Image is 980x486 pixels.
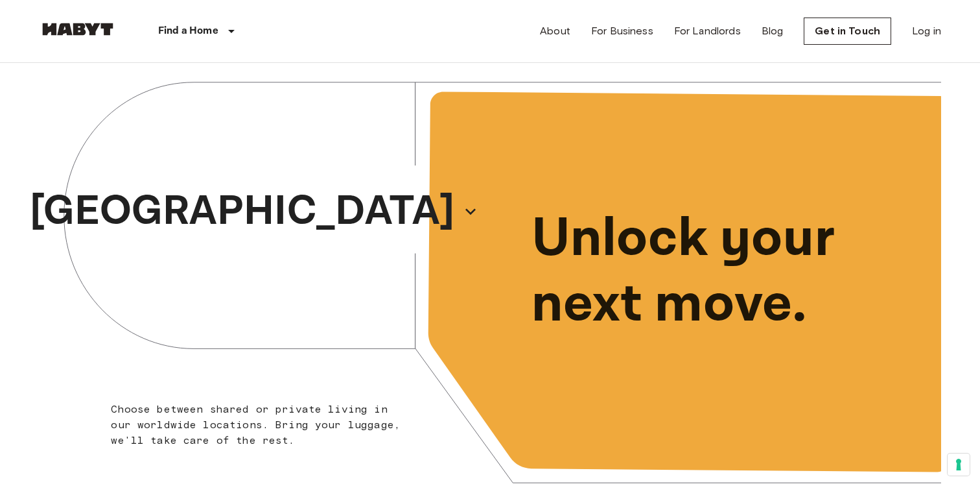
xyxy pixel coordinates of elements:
[25,176,484,247] button: [GEOGRAPHIC_DATA]
[39,23,117,36] img: Habyt
[591,23,653,39] a: For Business
[804,18,891,45] a: Get in Touch
[948,454,970,476] button: Your consent preferences for tracking technologies
[30,180,455,243] p: [GEOGRAPHIC_DATA]
[111,402,408,448] p: Choose between shared or private living in our worldwide locations. Bring your luggage, we'll tak...
[158,23,218,39] p: Find a Home
[531,206,920,337] p: Unlock your next move.
[674,23,741,39] a: For Landlords
[912,23,941,39] a: Log in
[540,23,570,39] a: About
[762,23,784,39] a: Blog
